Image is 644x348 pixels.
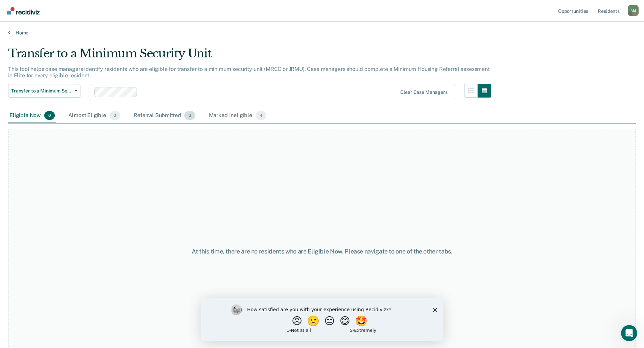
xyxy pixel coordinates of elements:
[44,111,55,120] span: 0
[184,111,195,120] span: 3
[628,5,639,16] button: Profile dropdown button
[8,47,491,66] div: Transfer to a Minimum Security Unit
[621,325,637,341] iframe: Intercom live chat
[110,111,120,120] span: 0
[400,89,447,95] div: Clear case managers
[201,298,443,341] iframe: Survey by Kim from Recidiviz
[8,66,490,79] p: This tool helps case managers identify residents who are eligible for transfer to a minimum secur...
[8,30,636,36] a: Home
[11,88,72,94] span: Transfer to a Minimum Security Unit
[132,108,196,123] div: Referral Submitted3
[165,248,479,255] div: At this time, there are no residents who are Eligible Now. Please navigate to one of the other tabs.
[8,84,80,98] button: Transfer to a Minimum Security Unit
[8,108,56,123] div: Eligible Now0
[208,108,268,123] div: Marked Ineligible4
[628,5,639,16] div: A M
[7,7,40,15] img: Recidiviz
[256,111,266,120] span: 4
[67,108,121,123] div: Almost Eligible0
